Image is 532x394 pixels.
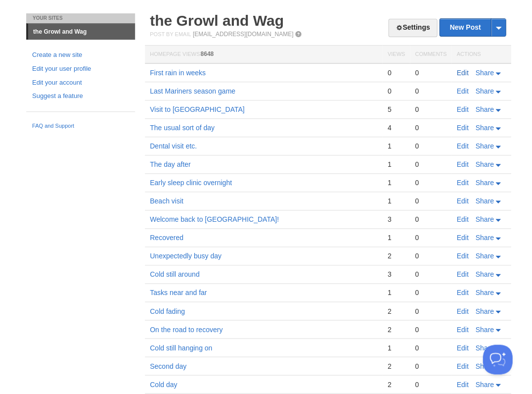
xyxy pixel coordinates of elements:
span: Share [475,160,493,168]
span: Share [475,270,493,278]
span: Share [475,69,493,77]
div: 1 [387,178,404,187]
span: Share [475,179,493,187]
span: Share [475,289,493,296]
a: Edit [456,362,468,370]
a: Edit [456,142,468,150]
div: 0 [415,251,446,260]
span: 8648 [200,50,214,57]
span: Share [475,124,493,132]
a: Dental visit etc. [150,142,197,150]
span: Share [475,362,493,370]
li: Your Sites [26,13,135,23]
th: Views [382,46,409,64]
span: Share [475,380,493,388]
a: Last Mariners season game [150,87,235,95]
div: 3 [387,270,404,279]
div: 0 [415,288,446,297]
a: Welcome back to [GEOGRAPHIC_DATA]! [150,215,279,223]
a: Edit [456,380,468,388]
a: The usual sort of day [150,124,215,132]
div: 0 [415,343,446,352]
span: Share [475,87,493,95]
span: Share [475,234,493,242]
a: Edit [456,124,468,132]
a: On the road to recovery [150,325,222,333]
div: 0 [415,197,446,205]
a: Cold fading [150,307,185,315]
span: Share [475,142,493,150]
div: 0 [415,178,446,187]
div: 0 [415,105,446,114]
div: 0 [415,306,446,315]
a: Edit [456,197,468,205]
div: 1 [387,233,404,242]
a: The day after [150,160,191,168]
a: Edit [456,160,468,168]
a: Edit [456,307,468,315]
span: Share [475,215,493,223]
a: Beach visit [150,197,183,205]
a: Settings [388,19,437,37]
a: Edit [456,344,468,351]
a: Cold day [150,380,177,388]
div: 1 [387,160,404,169]
a: Unexpectedly busy day [150,252,222,260]
a: Edit [456,289,468,296]
div: 0 [415,215,446,224]
a: Cold still hanging on [150,344,212,351]
th: Homepage Views [145,46,382,64]
a: Cold still around [150,270,199,278]
div: 2 [387,306,404,315]
div: 2 [387,361,404,370]
a: Edit [456,234,468,242]
div: 2 [387,380,404,389]
div: 1 [387,142,404,150]
a: Edit [456,69,468,77]
a: Edit your account [32,78,129,88]
div: 0 [415,270,446,279]
iframe: Help Scout Beacon - Open [483,345,512,374]
div: 0 [415,142,446,150]
span: Share [475,105,493,113]
div: 2 [387,251,404,260]
a: Second day [150,362,186,370]
a: Edit your user profile [32,64,129,74]
span: Share [475,325,493,333]
div: 2 [387,325,404,334]
a: [EMAIL_ADDRESS][DOMAIN_NAME] [193,31,293,38]
div: 1 [387,343,404,352]
a: Edit [456,105,468,113]
a: First rain in weeks [150,69,206,77]
div: 0 [415,87,446,96]
span: Share [475,344,493,351]
a: the Growl and Wag [150,12,284,29]
span: Share [475,252,493,260]
a: Visit to [GEOGRAPHIC_DATA] [150,105,244,113]
th: Actions [451,46,511,64]
span: Share [475,197,493,205]
a: the Growl and Wag [28,24,135,40]
div: 0 [415,361,446,370]
span: Post by Email [150,31,191,37]
a: Create a new site [32,50,129,60]
div: 0 [415,123,446,132]
a: Recovered [150,234,183,242]
span: Share [475,307,493,315]
a: New Post [440,19,505,36]
div: 1 [387,288,404,297]
th: Comments [410,46,451,64]
a: Edit [456,179,468,187]
a: Edit [456,325,468,333]
div: 4 [387,123,404,132]
div: 0 [415,325,446,334]
div: 5 [387,105,404,114]
a: Edit [456,270,468,278]
a: Edit [456,87,468,95]
a: Suggest a feature [32,91,129,101]
a: Edit [456,252,468,260]
div: 0 [387,87,404,96]
a: FAQ and Support [32,122,129,131]
a: Early sleep clinic overnight [150,179,232,187]
div: 0 [415,380,446,389]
